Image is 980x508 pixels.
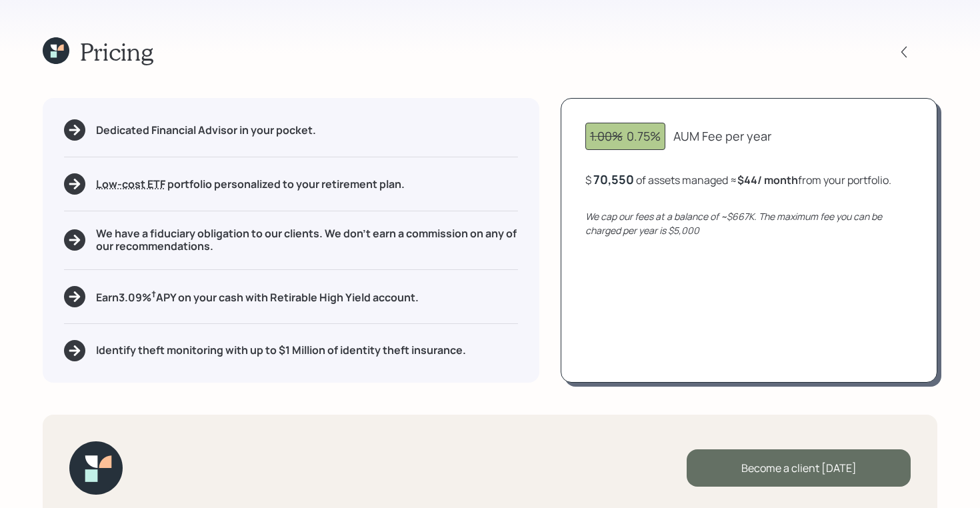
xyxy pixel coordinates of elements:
h5: portfolio personalized to your retirement plan. [96,178,405,191]
div: 70,550 [593,171,634,187]
span: 1.00% [590,128,623,144]
i: We cap our fees at a balance of ~$667K. The maximum fee you can be charged per year is $5,000 [585,210,882,237]
sup: † [151,288,156,300]
span: Low-cost ETF [96,177,165,191]
h5: Dedicated Financial Advisor in your pocket. [96,124,316,137]
div: Become a client [DATE] [687,449,911,487]
div: 0.75% [590,127,661,145]
h1: Pricing [80,37,153,66]
h5: Earn 3.09 % APY on your cash with Retirable High Yield account. [96,288,419,305]
div: $ of assets managed ≈ from your portfolio . [585,171,891,188]
h5: Identify theft monitoring with up to $1 Million of identity theft insurance. [96,344,466,357]
div: AUM Fee per year [673,127,771,145]
h5: We have a fiduciary obligation to our clients. We don't earn a commission on any of our recommend... [96,227,518,253]
b: $44 / month [737,173,798,187]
